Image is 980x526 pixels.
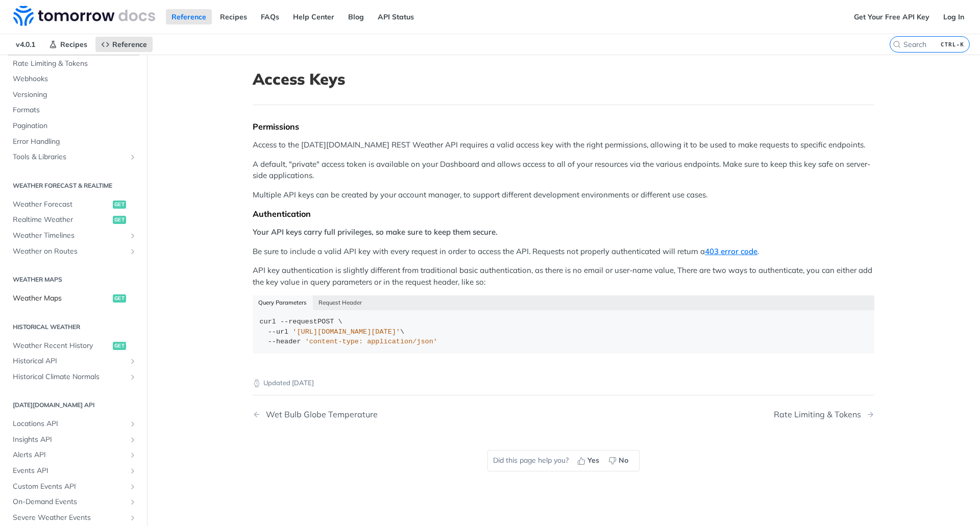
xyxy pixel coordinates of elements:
[938,9,970,24] a: Log In
[13,482,126,492] span: Custom Events API
[8,134,139,149] a: Error Handling
[8,56,139,71] a: Rate Limiting & Tokens
[619,455,628,466] span: No
[8,479,139,494] a: Custom Events APIShow subpages for Custom Events API
[13,356,126,366] span: Historical API
[13,231,126,241] span: Weather Timelines
[129,451,137,459] button: Show subpages for Alerts API
[292,328,400,336] span: '[URL][DOMAIN_NAME][DATE]'
[13,74,137,84] span: Webhooks
[287,9,340,24] a: Help Center
[848,9,935,24] a: Get Your Free API Key
[13,450,126,460] span: Alerts API
[261,410,378,419] div: Wet Bulb Globe Temperature
[253,399,874,430] nav: Pagination Controls
[8,369,139,385] a: Historical Climate NormalsShow subpages for Historical Climate Normals
[253,378,874,388] p: Updated [DATE]
[8,87,139,103] a: Versioning
[313,295,368,310] button: Request Header
[13,199,110,210] span: Weather Forecast
[8,275,139,284] h2: Weather Maps
[129,483,137,491] button: Show subpages for Custom Events API
[60,40,87,49] span: Recipes
[13,105,137,115] span: Formats
[113,216,126,224] span: get
[8,291,139,306] a: Weather Mapsget
[253,227,498,237] strong: Your API keys carry full privileges, so make sure to keep them secure.
[8,354,139,369] a: Historical APIShow subpages for Historical API
[255,9,285,24] a: FAQs
[8,494,139,510] a: On-Demand EventsShow subpages for On-Demand Events
[253,139,874,151] p: Access to the [DATE][DOMAIN_NAME] REST Weather API requires a valid access key with the right per...
[8,103,139,118] a: Formats
[8,197,139,212] a: Weather Forecastget
[253,121,874,132] div: Permissions
[8,447,139,463] a: Alerts APIShow subpages for Alerts API
[113,294,126,303] span: get
[129,436,137,444] button: Show subpages for Insights API
[129,247,137,256] button: Show subpages for Weather on Routes
[113,201,126,209] span: get
[587,455,599,466] span: Yes
[13,419,126,429] span: Locations API
[13,246,126,257] span: Weather on Routes
[893,40,901,48] svg: Search
[129,153,137,161] button: Show subpages for Tools & Libraries
[253,209,874,219] div: Authentication
[95,37,153,52] a: Reference
[253,189,874,201] p: Multiple API keys can be created by your account manager, to support different development enviro...
[705,246,757,256] a: 403 error code
[129,373,137,381] button: Show subpages for Historical Climate Normals
[487,450,640,471] div: Did this page help you?
[342,9,370,24] a: Blog
[129,498,137,506] button: Show subpages for On-Demand Events
[574,453,605,468] button: Yes
[10,37,41,52] span: v4.0.1
[13,372,126,382] span: Historical Climate Normals
[253,159,874,182] p: A default, "private" access token is available on your Dashboard and allows access to all of your...
[774,410,866,419] div: Rate Limiting & Tokens
[8,228,139,243] a: Weather TimelinesShow subpages for Weather Timelines
[166,9,212,24] a: Reference
[13,6,155,26] img: Tomorrow.io Weather API Docs
[8,244,139,259] a: Weather on RoutesShow subpages for Weather on Routes
[253,70,874,88] h1: Access Keys
[8,322,139,332] h2: Historical Weather
[8,463,139,479] a: Events APIShow subpages for Events API
[8,338,139,354] a: Weather Recent Historyget
[253,265,874,288] p: API key authentication is slightly different from traditional basic authentication, as there is n...
[8,71,139,87] a: Webhooks
[605,453,634,468] button: No
[43,37,93,52] a: Recipes
[214,9,253,24] a: Recipes
[13,215,110,225] span: Realtime Weather
[8,212,139,228] a: Realtime Weatherget
[129,357,137,365] button: Show subpages for Historical API
[8,181,139,190] h2: Weather Forecast & realtime
[260,317,868,347] div: POST \ \
[129,232,137,240] button: Show subpages for Weather Timelines
[253,410,519,419] a: Previous Page: Wet Bulb Globe Temperature
[13,435,126,445] span: Insights API
[129,467,137,475] button: Show subpages for Events API
[774,410,874,419] a: Next Page: Rate Limiting & Tokens
[112,40,147,49] span: Reference
[8,400,139,410] h2: [DATE][DOMAIN_NAME] API
[13,341,110,351] span: Weather Recent History
[268,338,301,345] span: --header
[8,149,139,165] a: Tools & LibrariesShow subpages for Tools & Libraries
[260,318,276,325] span: curl
[8,510,139,525] a: Severe Weather EventsShow subpages for Severe Weather Events
[129,514,137,522] button: Show subpages for Severe Weather Events
[13,152,126,162] span: Tools & Libraries
[280,318,317,325] span: --request
[253,246,874,258] p: Be sure to include a valid API key with every request in order to access the API. Requests not pr...
[8,416,139,432] a: Locations APIShow subpages for Locations API
[113,342,126,350] span: get
[129,420,137,428] button: Show subpages for Locations API
[8,118,139,134] a: Pagination
[305,338,437,345] span: 'content-type: application/json'
[372,9,420,24] a: API Status
[938,39,967,49] kbd: CTRL-K
[13,466,126,476] span: Events API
